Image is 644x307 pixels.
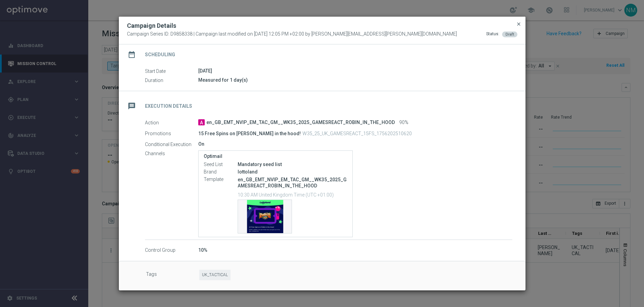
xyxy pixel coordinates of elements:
[204,162,238,168] label: Seed List
[198,119,205,125] span: A
[145,141,198,147] label: Conditional Execution
[198,247,512,253] div: 10%
[206,120,395,126] span: en_GB_EMT_NVIP_EM_TAC_GM__WK35_2025_GAMESREACT_ROBIN_IN_THE_HOOD
[199,270,231,280] span: UK_TACTICAL
[126,48,138,61] i: date_range
[145,150,198,157] label: Channels
[127,22,176,30] h2: Campaign Details
[145,52,175,58] h2: Scheduling
[198,130,301,137] p: 15 Free Spins on [PERSON_NAME] in the hood!
[145,120,198,126] label: Action
[198,67,512,74] div: [DATE]
[238,191,347,198] p: 10:30 AM United Kingdom Time (UTC +01:00)
[505,32,514,37] span: Draft
[399,120,408,126] span: 90%
[146,270,199,280] label: Tags
[126,100,138,112] i: message
[198,141,512,147] div: On
[145,77,198,83] label: Duration
[204,169,238,175] label: Brand
[238,161,347,168] div: Mandatory seed list
[302,130,412,137] p: W35_25_UK_GAMESREACT_15FS_1756202510620
[238,168,347,175] div: lottoland
[516,21,521,27] span: close
[198,77,512,83] div: Measured for 1 day(s)
[204,153,347,159] label: Optimail
[486,31,499,37] div: Status:
[145,130,198,137] label: Promotions
[204,177,238,183] label: Template
[145,68,198,74] label: Start Date
[145,247,198,253] label: Control Group
[127,31,457,37] span: Campaign Series ID: D9858338 | Campaign last modified on [DATE] 12:05 PM +02:00 by [PERSON_NAME][...
[238,177,347,189] p: en_GB_EMT_NVIP_EM_TAC_GM__WK35_2025_GAMESREACT_ROBIN_IN_THE_HOOD
[502,31,517,37] colored-tag: Draft
[145,103,192,109] h2: Execution Details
